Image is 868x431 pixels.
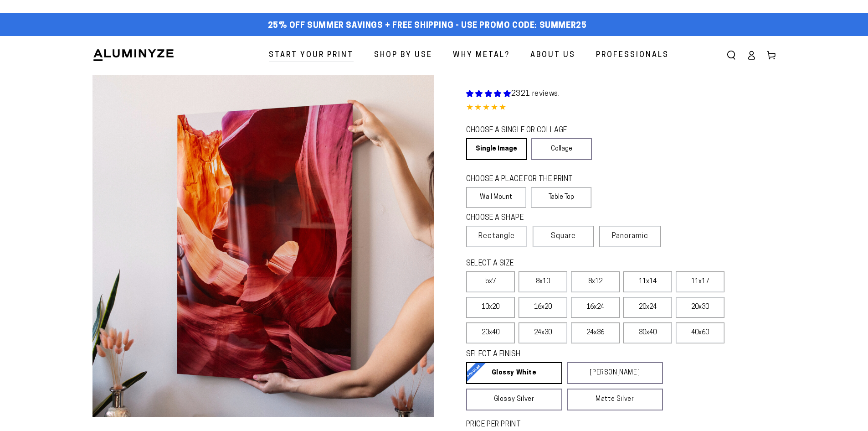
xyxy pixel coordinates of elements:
[567,362,663,384] a: [PERSON_NAME]
[466,362,562,384] a: Glossy White
[466,322,515,343] label: 20x40
[466,213,585,223] legend: CHOOSE A SHAPE
[374,49,432,62] span: Shop By Use
[676,297,724,318] label: 20x30
[466,297,515,318] label: 10x20
[466,389,562,410] a: Glossy Silver
[676,271,724,292] label: 11x17
[453,49,510,62] span: Why Metal?
[466,174,583,185] legend: CHOOSE A PLACE FOR THE PRINT
[524,43,582,68] a: About Us
[519,297,567,318] label: 16x20
[466,259,648,269] legend: SELECT A SIZE
[478,231,515,242] span: Rectangle
[596,49,669,62] span: Professionals
[530,49,575,62] span: About Us
[92,48,175,62] img: Aluminyze
[551,231,576,242] span: Square
[623,322,672,343] label: 30x40
[571,322,620,343] label: 24x36
[676,322,724,343] label: 40x60
[466,271,515,292] label: 5x7
[519,322,567,343] label: 24x30
[589,43,676,68] a: Professionals
[466,138,527,160] a: Single Image
[531,187,591,208] label: Table Top
[466,349,641,360] legend: SELECT A FINISH
[466,125,584,136] legend: CHOOSE A SINGLE OR COLLAGE
[269,49,354,62] span: Start Your Print
[567,389,663,410] a: Matte Silver
[446,43,517,68] a: Why Metal?
[466,420,776,430] label: PRICE PER PRINT
[466,187,527,208] label: Wall Mount
[262,43,360,68] a: Start Your Print
[571,271,620,292] label: 8x12
[623,271,672,292] label: 11x14
[571,297,620,318] label: 16x24
[519,271,567,292] label: 8x10
[721,45,741,65] summary: Search our site
[268,21,587,31] span: 25% off Summer Savings + Free Shipping - Use Promo Code: SUMMER25
[531,138,592,160] a: Collage
[466,102,776,115] div: 4.85 out of 5.0 stars
[623,297,672,318] label: 20x24
[612,233,648,240] span: Panoramic
[367,43,439,68] a: Shop By Use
